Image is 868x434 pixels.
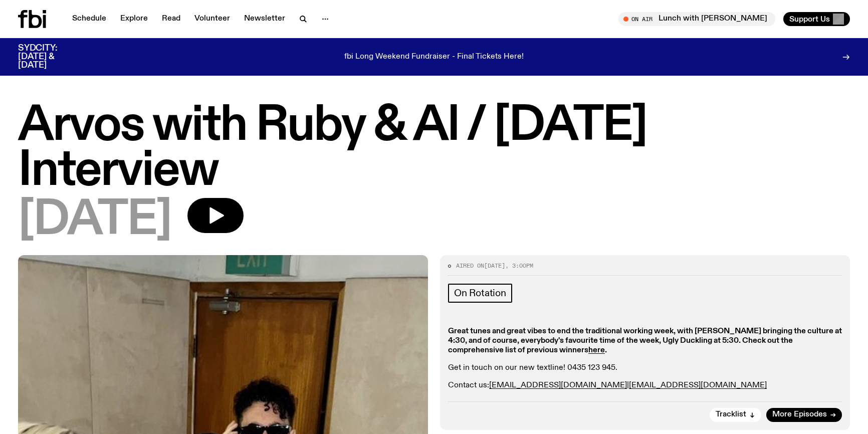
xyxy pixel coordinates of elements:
a: [EMAIL_ADDRESS][DOMAIN_NAME] [489,381,627,389]
a: Explore [114,12,154,26]
span: On Rotation [454,288,506,299]
a: On Rotation [448,284,512,303]
p: Contact us: | [448,381,842,390]
span: [DATE] [484,262,505,270]
strong: . [605,346,607,354]
a: More Episodes [766,408,842,422]
h1: Arvos with Ruby & Al / [DATE] Interview [18,104,850,194]
h3: SYDCITY: [DATE] & [DATE] [18,44,82,70]
a: Newsletter [238,12,291,26]
span: More Episodes [772,411,827,418]
a: Volunteer [188,12,236,26]
span: Support Us [789,15,830,24]
span: , 3:00pm [505,262,533,270]
span: [DATE] [18,198,171,243]
a: Read [156,12,186,26]
button: Support Us [783,12,850,26]
button: Tracklist [710,408,761,422]
button: On AirLunch with [PERSON_NAME] [618,12,775,26]
p: fbi Long Weekend Fundraiser - Final Tickets Here! [344,53,524,62]
span: Tracklist [716,411,746,418]
strong: Great tunes and great vibes to end the traditional working week, with [PERSON_NAME] bringing the ... [448,327,842,354]
a: [EMAIL_ADDRESS][DOMAIN_NAME] [629,381,767,389]
span: Aired on [456,262,484,270]
a: Schedule [66,12,112,26]
p: Get in touch on our new textline! 0435 123 945. [448,363,842,373]
a: here [588,346,605,354]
